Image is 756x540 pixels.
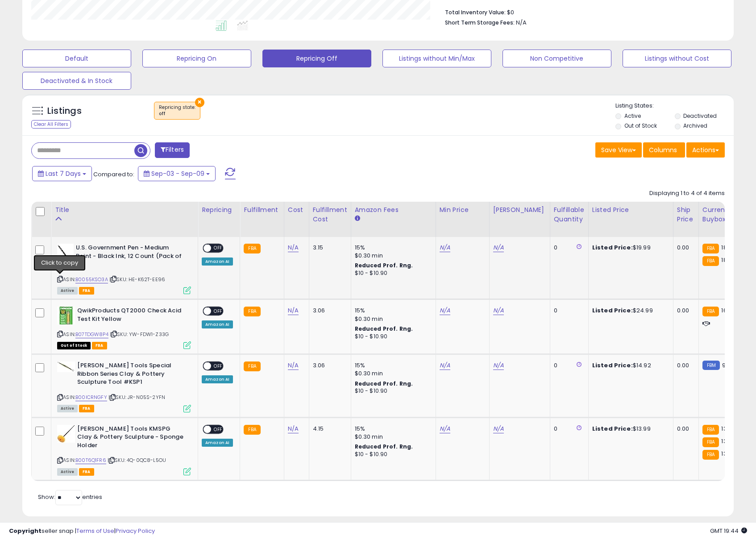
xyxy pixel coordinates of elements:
span: Columns [649,145,677,154]
div: Amazon AI [202,320,233,328]
div: Clear All Filters [31,120,71,129]
small: FBA [244,425,260,435]
b: Reduced Prof. Rng. [355,325,413,332]
div: seller snap | | [9,527,155,536]
div: 15% [355,361,429,370]
span: All listings currently available for purchase on Amazon [57,405,78,412]
div: Current Buybox Price [702,205,748,224]
div: $10 - $10.90 [355,451,429,458]
div: Listed Price [592,205,669,215]
a: N/A [288,361,299,370]
span: FBA [79,287,94,295]
div: ASIN: [57,425,191,474]
strong: Copyright [9,527,42,535]
b: Reduced Prof. Rng. [355,262,413,269]
div: 0.00 [677,244,692,252]
div: Amazon AI [202,258,233,266]
div: Fulfillment Cost [313,205,347,224]
small: FBA [702,450,719,460]
div: 0.00 [677,425,692,433]
div: 3.06 [313,307,344,315]
span: | SKU: JR-N05S-2YFN [108,394,165,401]
div: 15% [355,425,429,433]
div: Cost [288,205,305,215]
span: OFF [211,425,225,433]
span: Repricing state : [159,104,195,117]
div: $13.99 [592,425,666,433]
span: | SKU: 4Q-0QC8-L5OU [108,457,166,464]
div: 15% [355,244,429,252]
span: FBA [79,405,94,412]
div: $24.99 [592,307,666,315]
b: Short Term Storage Fees: [445,19,515,26]
a: N/A [288,306,299,315]
div: $0.30 min [355,252,429,260]
span: OFF [211,245,225,252]
a: B00ICRNGFY [75,394,107,401]
span: All listings currently available for purchase on Amazon [57,468,78,476]
div: 4.15 [313,425,344,433]
button: Sep-03 - Sep-09 [138,166,216,181]
div: $0.30 min [355,315,429,323]
a: N/A [493,424,504,433]
div: 0.00 [677,307,692,315]
div: 3.06 [313,361,344,370]
div: Min Price [440,205,486,215]
div: $14.92 [592,361,666,370]
button: Last 7 Days [32,166,92,181]
small: FBA [702,256,719,266]
b: Reduced Prof. Rng. [355,380,413,387]
img: 51UAa-k35oL._SL40_.jpg [57,307,75,324]
button: Deactivated & In Stock [22,72,131,90]
b: Reduced Prof. Rng. [355,443,413,450]
span: All listings that are currently out of stock and unavailable for purchase on Amazon [57,342,91,349]
span: 16.9 [721,306,732,315]
button: Save View [595,142,642,158]
div: 15% [355,307,429,315]
a: Privacy Policy [116,527,155,535]
small: FBA [244,361,260,371]
b: Listed Price: [592,424,633,433]
div: Ship Price [677,205,695,224]
small: FBA [244,244,260,253]
small: FBA [702,437,719,447]
div: ASIN: [57,307,191,348]
span: | SKU: YW-FDW1-Z33G [110,331,169,338]
span: N/A [516,18,527,27]
button: Repricing On [142,50,251,67]
div: Amazon AI [202,375,233,383]
a: N/A [440,424,450,433]
div: 3.15 [313,244,344,252]
span: Sep-03 - Sep-09 [151,169,204,178]
small: FBA [702,307,719,316]
div: 0 [554,244,582,252]
a: B0055KSO3A [75,276,108,283]
small: FBA [702,425,719,435]
div: Repricing [202,205,236,215]
small: FBA [702,244,719,253]
div: off [159,111,195,117]
div: Amazon Fees [355,205,432,215]
label: Deactivated [683,112,717,120]
a: B07TDGW8P4 [75,331,108,338]
div: ASIN: [57,361,191,411]
a: B00T6Q1FR6 [75,457,106,464]
button: Columns [643,142,685,158]
small: Amazon Fees. [355,215,360,223]
div: $10 - $10.90 [355,270,429,277]
a: N/A [493,243,504,252]
div: Title [55,205,194,215]
label: Active [624,112,641,120]
button: × [195,98,204,107]
button: Default [22,50,131,67]
b: Listed Price: [592,243,633,252]
small: FBA [244,307,260,316]
img: 31ntU9HyCwL._SL40_.jpg [57,425,75,443]
span: OFF [211,307,225,315]
span: | SKU: HE-K62T-EE96 [109,276,165,283]
span: FBA [79,468,94,476]
button: Listings without Cost [623,50,731,67]
span: All listings currently available for purchase on Amazon [57,287,78,295]
div: Amazon AI [202,439,233,447]
label: Out of Stock [624,122,657,129]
